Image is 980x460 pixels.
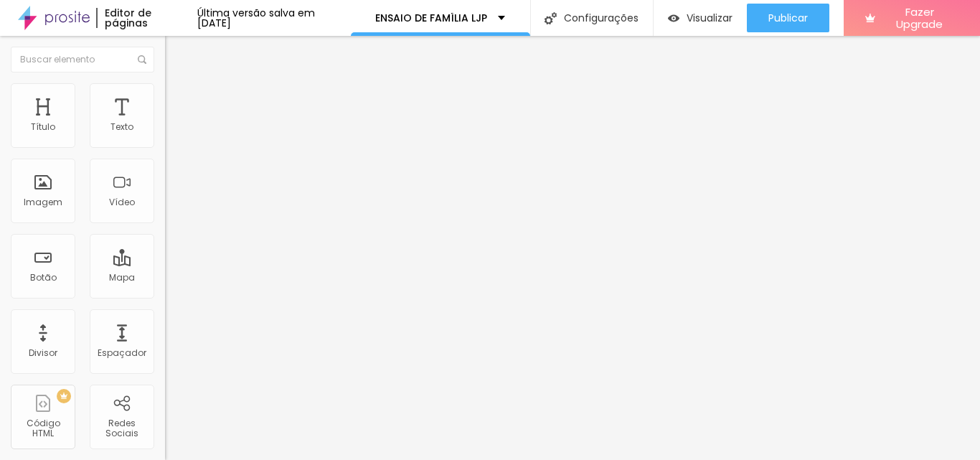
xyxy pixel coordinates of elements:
[110,122,133,132] div: Texto
[687,12,732,24] span: Visualizar
[14,418,71,439] div: Código HTML
[96,8,197,28] div: Editor de páginas
[109,273,135,283] div: Mapa
[93,418,150,439] div: Redes Sociais
[138,55,146,64] img: Icone
[109,197,135,207] div: Vídeo
[668,12,679,24] img: view-1.svg
[197,8,351,28] div: Última versão salva em [DATE]
[98,348,146,358] div: Espaçador
[768,12,808,24] span: Publicar
[31,122,55,132] div: Título
[375,13,487,23] p: ENSAIO DE FAMÍLIA LJP
[165,36,980,460] iframe: Editor
[29,348,57,358] div: Divisor
[24,197,62,207] div: Imagem
[747,4,829,32] button: Publicar
[11,47,154,72] input: Buscar elemento
[654,4,747,32] button: Visualizar
[881,6,958,31] span: Fazer Upgrade
[545,12,557,24] img: Icone
[30,273,57,283] div: Botão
